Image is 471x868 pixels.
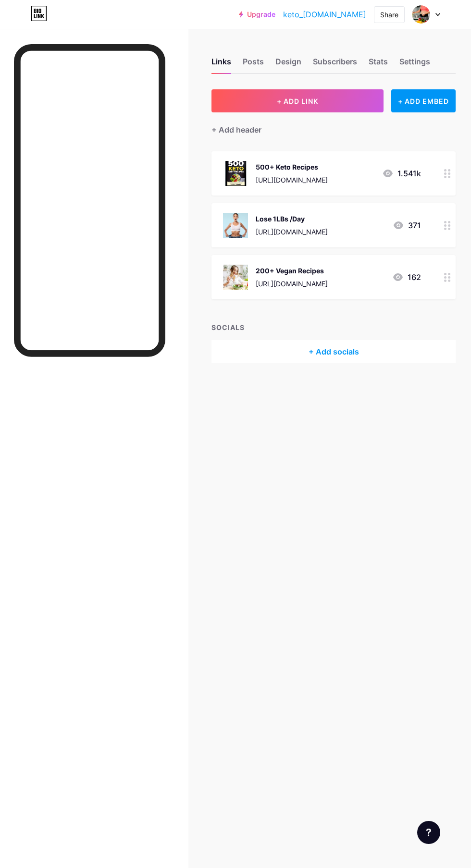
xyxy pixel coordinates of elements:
span: + ADD LINK [277,97,318,105]
div: Subscribers [313,56,357,73]
div: Design [275,56,301,73]
img: 200+ Vegan Recipes [223,265,248,290]
a: keto_[DOMAIN_NAME] [283,9,366,20]
a: Upgrade [239,11,275,18]
div: [URL][DOMAIN_NAME] [256,279,328,289]
div: Settings [399,56,430,73]
div: [URL][DOMAIN_NAME] [256,175,328,185]
img: Lose 1LBs /Day [223,213,248,238]
div: 371 [393,220,421,231]
div: + Add socials [211,340,456,363]
div: [URL][DOMAIN_NAME] [256,227,328,237]
div: Lose 1LBs /Day [256,214,328,224]
img: 500+ Keto Recipes [223,161,248,186]
div: + ADD EMBED [391,89,456,112]
div: Stats [369,56,388,73]
div: 200+ Vegan Recipes [256,266,328,276]
div: + Add header [211,124,261,135]
div: 1.541k [382,168,421,179]
div: SOCIALS [211,322,456,332]
button: + ADD LINK [211,89,384,112]
div: Links [211,56,231,73]
div: 162 [392,271,421,283]
div: Share [380,10,398,20]
img: keto_recipies [412,5,430,24]
div: Posts [243,56,264,73]
div: 500+ Keto Recipes [256,162,328,172]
